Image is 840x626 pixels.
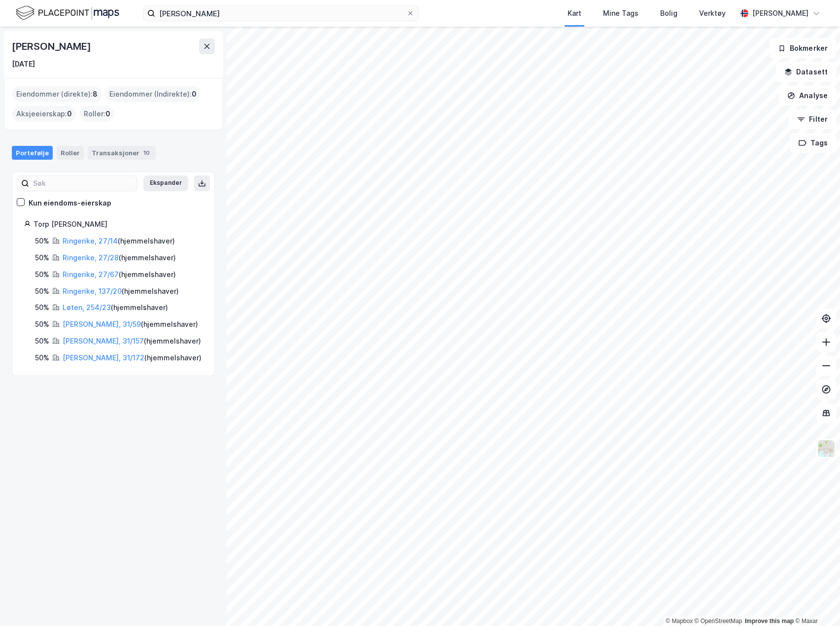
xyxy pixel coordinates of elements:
[776,62,836,82] button: Datasett
[770,38,836,58] button: Bokmerker
[93,88,98,100] span: 8
[63,235,175,247] div: ( hjemmelshaver )
[12,146,53,160] div: Portefølje
[35,285,49,297] div: 50%
[63,287,122,295] a: Ringerike, 137/20
[12,38,93,54] div: [PERSON_NAME]
[63,302,168,313] div: ( hjemmelshaver )
[791,579,840,626] div: Kontrollprogram for chat
[63,285,179,297] div: ( hjemmelshaver )
[35,235,49,247] div: 50%
[35,335,49,347] div: 50%
[12,106,76,122] div: Aksjeeierskap :
[817,439,836,458] img: Z
[790,133,836,153] button: Tags
[35,252,49,264] div: 50%
[29,176,137,191] input: Søk
[63,353,144,362] a: [PERSON_NAME], 31/172
[12,86,101,102] div: Eiendommer (direkte) :
[192,88,197,100] span: 0
[88,146,156,160] div: Transaksjoner
[789,109,836,129] button: Filter
[752,7,808,19] div: [PERSON_NAME]
[63,335,201,347] div: ( hjemmelshaver )
[779,86,836,105] button: Analyse
[666,618,693,625] a: Mapbox
[35,302,49,313] div: 50%
[63,337,144,345] a: [PERSON_NAME], 31/157
[63,237,118,245] a: Ringerike, 27/14
[791,579,840,626] iframe: Chat Widget
[63,270,119,278] a: Ringerike, 27/67
[63,320,141,328] a: [PERSON_NAME], 31/59
[105,108,110,120] span: 0
[67,108,72,120] span: 0
[745,618,794,625] a: Improve this map
[16,4,119,22] img: logo.f888ab2527a4732fd821a326f86c7f29.svg
[660,7,677,19] div: Bolig
[143,175,188,191] button: Ekspander
[57,146,84,160] div: Roller
[699,7,726,19] div: Verktøy
[568,7,581,19] div: Kart
[35,352,49,364] div: 50%
[35,318,49,330] div: 50%
[695,618,742,625] a: OpenStreetMap
[63,303,111,312] a: Løten, 254/23
[63,352,202,364] div: ( hjemmelshaver )
[105,86,201,102] div: Eiendommer (Indirekte) :
[141,148,152,158] div: 10
[12,58,35,70] div: [DATE]
[34,218,202,230] div: Torp [PERSON_NAME]
[80,106,114,122] div: Roller :
[35,269,49,280] div: 50%
[29,197,111,209] div: Kun eiendoms-eierskap
[63,253,119,262] a: Ringerike, 27/28
[63,252,176,264] div: ( hjemmelshaver )
[155,6,406,21] input: Søk på adresse, matrikkel, gårdeiere, leietakere eller personer
[603,7,638,19] div: Mine Tags
[63,318,198,330] div: ( hjemmelshaver )
[63,269,176,280] div: ( hjemmelshaver )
